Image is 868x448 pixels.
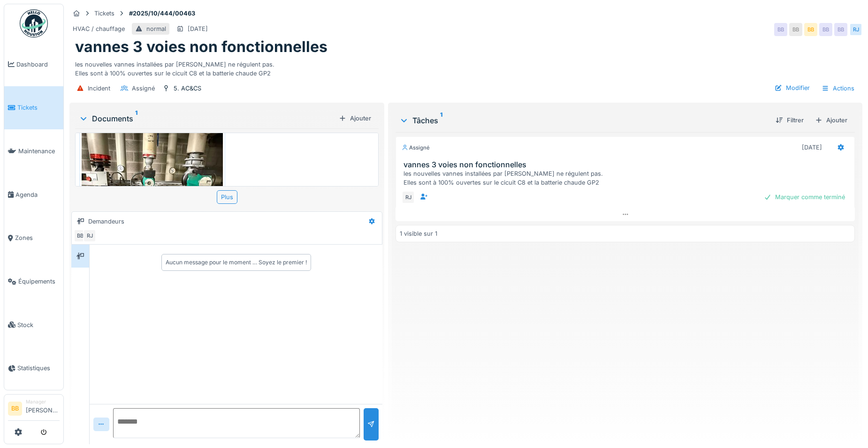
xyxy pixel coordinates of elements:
div: normal [146,24,166,33]
div: HVAC / chauffage [73,24,125,33]
div: [DATE] [802,143,822,152]
a: Stock [4,303,63,347]
a: Tickets [4,86,63,130]
h1: vannes 3 voies non fonctionnelles [75,38,327,56]
a: Statistiques [4,347,63,390]
span: Équipements [18,277,60,286]
div: Incident [88,84,110,93]
div: BB [819,23,832,36]
div: 5. AC&CS [174,84,201,93]
a: Agenda [4,173,63,217]
div: Actions [817,82,859,95]
div: Aucun message pour le moment … Soyez le premier ! [166,258,307,267]
span: Statistiques [17,364,60,373]
div: RJ [402,191,415,204]
a: BB Manager[PERSON_NAME] [8,398,60,421]
div: Marquer comme terminé [760,191,849,203]
sup: 1 [440,115,442,126]
div: Ajouter [811,114,851,127]
sup: 1 [135,113,137,124]
span: Tickets [17,103,60,112]
a: Équipements [4,260,63,303]
li: [PERSON_NAME] [26,398,60,418]
div: 1 visible sur 1 [400,229,437,238]
div: Filtrer [772,114,807,127]
span: Stock [17,321,60,329]
div: [DATE] [188,24,208,33]
div: Modifier [771,82,814,94]
div: les nouvelles vannes installées par [PERSON_NAME] ne régulent pas. Elles sont à 100% ouvertes sur... [75,56,857,78]
div: Assigné [132,84,155,93]
a: Zones [4,217,63,260]
div: BB [834,23,847,36]
div: Ajouter [335,112,375,125]
span: Dashboard [16,60,60,69]
div: BB [804,23,817,36]
div: BB [74,229,87,242]
div: Tickets [94,9,114,18]
span: Agenda [15,190,60,199]
span: Zones [15,233,60,242]
div: Tâches [399,115,768,126]
a: Dashboard [4,43,63,86]
div: BB [789,23,802,36]
a: Maintenance [4,129,63,173]
img: Badge_color-CXgf-gQk.svg [20,9,48,37]
div: Assigné [402,144,430,152]
div: Documents [79,113,335,124]
span: Maintenance [18,147,60,156]
div: RJ [849,23,862,36]
div: Demandeurs [88,217,124,226]
div: Plus [217,190,237,204]
strong: #2025/10/444/00463 [125,9,199,18]
div: les nouvelles vannes installées par [PERSON_NAME] ne régulent pas. Elles sont à 100% ouvertes sur... [404,169,851,187]
li: BB [8,402,22,416]
div: BB [774,23,787,36]
div: Manager [26,398,60,405]
div: RJ [83,229,96,242]
h3: vannes 3 voies non fonctionnelles [404,160,851,169]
